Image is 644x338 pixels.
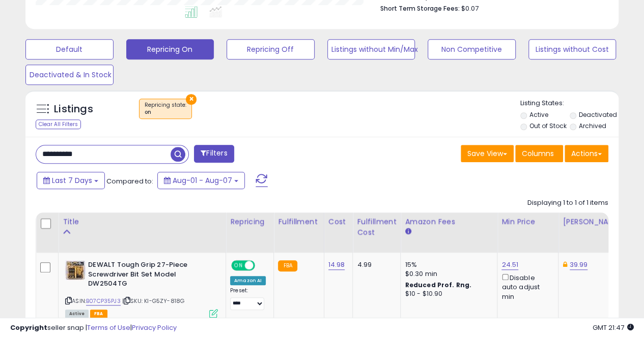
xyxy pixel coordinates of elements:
a: Terms of Use [87,323,130,332]
span: $0.07 [461,4,479,13]
span: Compared to: [106,176,153,186]
label: Archived [579,121,606,130]
a: Privacy Policy [132,323,177,332]
b: DEWALT Tough Grip 27-Piece Screwdriver Bit Set Model DW2504TG [88,260,212,291]
div: Repricing [230,217,269,227]
a: 24.51 [501,260,518,270]
div: Fulfillment Cost [357,217,396,238]
span: Aug-01 - Aug-07 [173,175,232,186]
button: Last 7 Days [37,172,105,189]
p: Listing States: [520,99,619,108]
div: on [145,109,186,116]
a: B07CP35PJ3 [86,297,121,305]
div: Amazon Fees [405,217,493,227]
div: [PERSON_NAME] [563,217,623,227]
div: Preset: [230,287,266,310]
div: $0.30 min [405,269,489,279]
button: Filters [194,145,234,163]
button: Save View [461,145,514,162]
button: Actions [565,145,608,162]
label: Out of Stock [529,121,566,130]
div: Fulfillment [278,217,319,227]
div: $10 - $10.90 [405,290,489,298]
div: 15% [405,260,489,269]
span: OFF [254,261,270,270]
label: Active [529,110,548,119]
div: 4.99 [357,260,393,269]
div: Amazon AI [230,276,266,285]
button: Aug-01 - Aug-07 [157,172,245,189]
small: Amazon Fees. [405,227,411,236]
button: Deactivated & In Stock [25,65,114,85]
button: Listings without Cost [528,39,617,59]
button: Columns [515,145,563,162]
a: 14.98 [328,260,345,270]
span: Repricing state : [145,101,186,116]
span: | SKU: KI-G5ZY-818G [122,297,184,305]
span: 2025-08-15 21:47 GMT [593,323,634,332]
div: Displaying 1 to 1 of 1 items [527,198,608,208]
h5: Listings [54,102,93,116]
button: Listings without Min/Max [327,39,415,59]
div: Clear All Filters [36,119,81,129]
b: Short Term Storage Fees: [380,4,460,13]
b: Reduced Prof. Rng. [405,281,471,289]
label: Deactivated [579,110,617,119]
div: Title [63,217,221,227]
button: Repricing Off [227,39,315,59]
span: All listings currently available for purchase on Amazon [65,310,89,318]
span: Columns [522,148,554,159]
span: ON [232,261,245,270]
div: ASIN: [65,260,218,317]
button: × [186,94,197,105]
div: Cost [328,217,349,227]
div: seller snap | | [10,323,177,333]
div: Min Price [501,217,554,227]
small: FBA [278,260,297,271]
img: 51L80nG7RZL._SL40_.jpg [65,260,86,281]
span: Last 7 Days [52,175,92,186]
button: Non Competitive [428,39,516,59]
button: Repricing On [126,39,214,59]
strong: Copyright [10,323,47,332]
span: FBA [90,310,107,318]
button: Default [25,39,114,59]
a: 39.99 [570,260,588,270]
div: Disable auto adjust min [501,272,550,301]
